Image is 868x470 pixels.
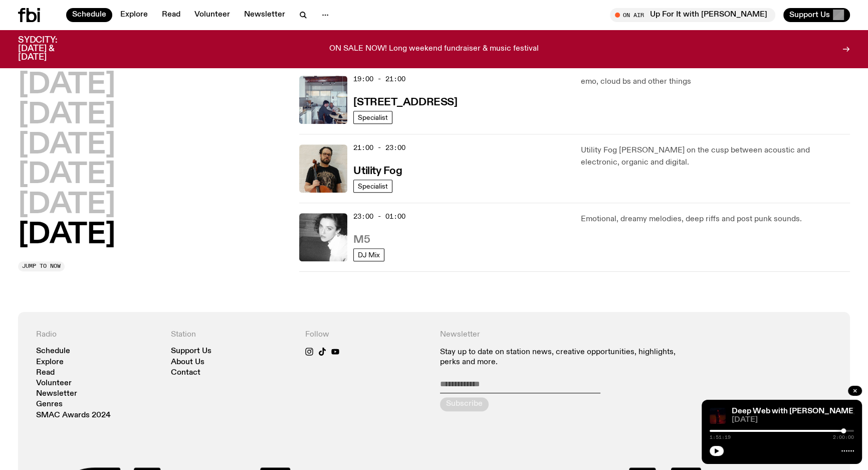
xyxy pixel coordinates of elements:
a: Newsletter [238,8,291,22]
a: Volunteer [188,8,236,22]
a: DJ Mix [353,248,384,261]
button: Support Us [783,8,850,22]
span: Specialist [358,113,388,121]
span: Jump to now [22,263,61,269]
a: Support Us [171,348,211,355]
a: Schedule [36,348,70,355]
h4: Newsletter [440,330,697,340]
button: Jump to now [18,261,65,271]
p: Stay up to date on station news, creative opportunities, highlights, perks and more. [440,348,697,367]
h3: [STREET_ADDRESS] [353,97,457,108]
a: Explore [36,359,64,366]
a: Genres [36,401,63,408]
a: Volunteer [36,380,72,387]
p: Emotional, dreamy melodies, deep riffs and post punk sounds. [581,213,850,225]
a: SMAC Awards 2024 [36,412,111,419]
h4: Radio [36,330,159,340]
button: [DATE] [18,71,115,99]
button: [DATE] [18,101,115,129]
img: Peter holds a cello, wearing a black graphic tee and glasses. He looks directly at the camera aga... [299,144,347,193]
a: Schedule [66,8,112,22]
h3: SYDCITY: [DATE] & [DATE] [18,36,82,62]
span: 2:00:00 [833,435,854,440]
span: [DATE] [732,416,854,424]
button: [DATE] [18,131,115,160]
p: emo, cloud bs and other things [581,76,850,88]
a: Explore [114,8,154,22]
span: Support Us [789,11,830,20]
h3: M5 [353,235,370,245]
a: [STREET_ADDRESS] [353,95,457,108]
a: Contact [171,369,200,377]
p: Utility Fog [PERSON_NAME] on the cusp between acoustic and electronic, organic and digital. [581,144,850,169]
button: [DATE] [18,191,115,219]
a: Read [36,369,55,377]
a: Specialist [353,180,392,193]
button: Subscribe [440,397,489,411]
button: On AirUp For It with [PERSON_NAME] [610,8,775,22]
p: ON SALE NOW! Long weekend fundraiser & music festival [329,45,539,54]
h3: Utility Fog [353,166,402,177]
a: Read [156,8,186,22]
span: Specialist [358,182,388,190]
img: Pat sits at a dining table with his profile facing the camera. Rhea sits to his left facing the c... [299,76,347,124]
span: DJ Mix [358,251,380,258]
h4: Follow [305,330,428,340]
a: Specialist [353,111,392,124]
span: 1:51:19 [710,435,731,440]
a: Newsletter [36,390,77,398]
a: M5 [353,233,370,245]
button: [DATE] [18,221,115,249]
span: 19:00 - 21:00 [353,74,405,84]
h4: Station [171,330,294,340]
span: 21:00 - 23:00 [353,143,405,152]
a: About Us [171,359,204,366]
button: [DATE] [18,161,115,189]
img: A black and white photo of Lilly wearing a white blouse and looking up at the camera. [299,213,347,261]
span: 23:00 - 01:00 [353,212,405,221]
a: Utility Fog [353,164,402,177]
